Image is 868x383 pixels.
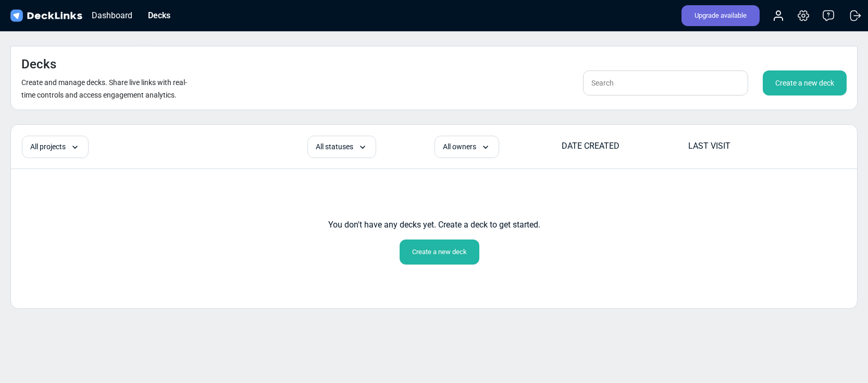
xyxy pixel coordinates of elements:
[681,5,760,26] div: Upgrade available
[143,9,176,22] div: Decks
[86,9,138,22] div: Dashboard
[307,136,376,158] div: All statuses
[763,70,847,95] div: Create a new deck
[8,8,84,23] img: DeckLinks
[21,78,187,99] small: Create and manage decks. Share live links with real-time controls and access engagement analytics.
[583,70,748,95] input: Search
[400,240,479,265] div: Create a new deck
[328,219,540,240] div: You don't have any decks yet. Create a deck to get started.
[22,136,89,158] div: All projects
[688,140,814,152] div: LAST VISIT
[21,57,56,72] h4: Decks
[562,140,688,152] div: DATE CREATED
[435,136,499,158] div: All owners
